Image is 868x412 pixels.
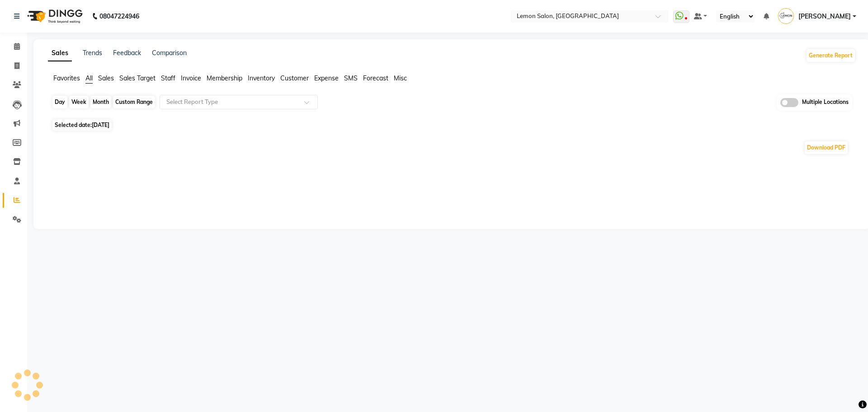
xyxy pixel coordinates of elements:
button: Download PDF [805,141,848,154]
span: Staff [161,74,175,82]
span: Forecast [363,74,388,82]
span: Favorites [53,74,80,82]
span: Expense [314,74,339,82]
div: Week [69,96,89,108]
div: Day [52,96,67,108]
span: Sales [98,74,114,82]
span: All [85,74,93,82]
span: Selected date: [52,119,112,131]
button: Generate Report [807,49,855,62]
span: Inventory [248,74,275,82]
b: 08047224946 [99,4,139,29]
span: Customer [280,74,309,82]
a: Trends [83,49,102,57]
span: [DATE] [92,122,109,128]
img: logo [23,4,85,29]
div: Custom Range [113,96,155,108]
span: Invoice [181,74,201,82]
span: [PERSON_NAME] [798,12,851,21]
a: Comparison [152,49,187,57]
div: Month [90,96,111,108]
a: Sales [48,45,72,61]
span: SMS [344,74,358,82]
span: Multiple Locations [802,98,849,107]
img: Shadab [778,8,794,24]
a: Feedback [113,49,141,57]
span: Sales Target [119,74,156,82]
span: Misc [394,74,407,82]
span: Membership [207,74,242,82]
